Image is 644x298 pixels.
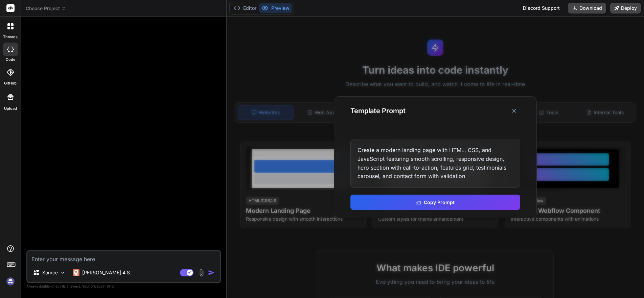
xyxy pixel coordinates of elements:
[259,3,292,13] button: Preview
[42,269,58,276] p: Source
[568,3,606,14] button: Download
[82,269,133,276] p: [PERSON_NAME] 4 S..
[4,106,17,111] label: Upload
[6,57,15,63] label: code
[350,106,406,116] h3: Template Prompt
[73,269,79,276] img: Claude 4 Sonnet
[610,3,641,14] button: Deploy
[231,3,259,13] button: Editor
[198,269,205,277] img: attachment
[350,139,520,188] div: Create a modern landing page with HTML, CSS, and JavaScript featuring smooth scrolling, responsiv...
[350,195,520,210] button: Copy Prompt
[3,34,18,40] label: threads
[5,276,16,287] img: signin
[208,269,215,276] img: icon
[4,80,17,86] label: GitHub
[91,284,103,288] span: privacy
[60,270,66,276] img: Pick Models
[26,5,66,12] span: Choose Project
[26,283,221,290] p: Always double-check its answers. Your in Bind
[519,3,564,14] div: Discord Support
